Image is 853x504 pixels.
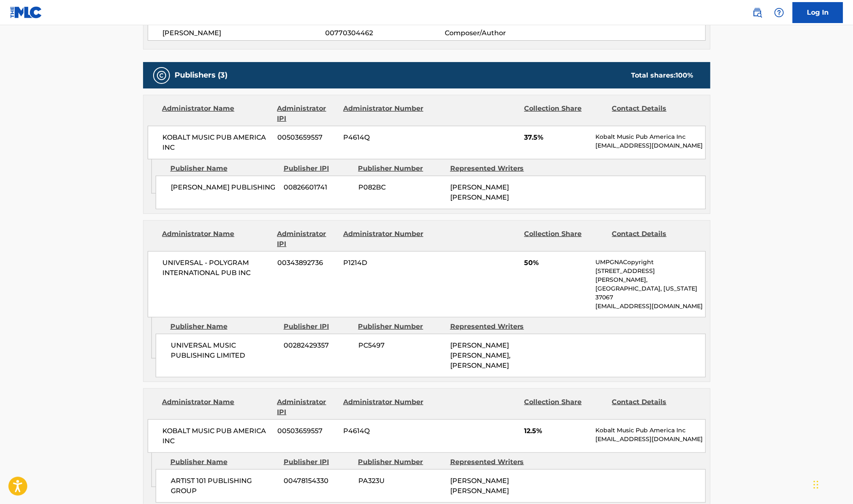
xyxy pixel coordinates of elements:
div: Administrator Name [162,397,271,417]
div: Publisher IPI [284,164,352,174]
span: P4614Q [343,426,425,436]
div: Publisher IPI [284,457,352,467]
span: KOBALT MUSIC PUB AMERICA INC [163,426,271,446]
div: Drag [814,472,819,497]
span: 12.5% [524,426,589,436]
div: Collection Share [524,104,605,124]
span: KOBALT MUSIC PUB AMERICA INC [163,132,271,153]
span: PC5497 [358,340,444,351]
div: Administrator IPI [277,104,337,124]
div: Collection Share [524,397,605,417]
p: [GEOGRAPHIC_DATA], [US_STATE] 37067 [595,284,705,302]
div: Administrator IPI [277,397,337,417]
span: [PERSON_NAME] [PERSON_NAME] [450,183,509,201]
span: ARTIST 101 PUBLISHING GROUP [171,476,278,496]
div: Administrator Number [343,104,425,124]
span: 50% [524,258,589,268]
span: P1214D [343,258,425,268]
span: UNIVERSAL MUSIC PUBLISHING LIMITED [171,340,278,361]
p: Kobalt Music Pub America Inc [595,426,705,435]
span: PA323U [358,476,444,486]
div: Represented Writers [450,322,536,332]
div: Publisher IPI [284,322,352,332]
span: [PERSON_NAME] [PERSON_NAME] [450,477,509,495]
span: P082BC [358,182,444,192]
span: 00343892736 [277,258,337,268]
div: Publisher Number [358,457,444,467]
div: Contact Details [612,397,694,417]
div: Represented Writers [450,164,536,174]
img: search [752,8,762,18]
span: 00503659557 [277,132,337,143]
div: Administrator Number [343,229,425,249]
span: 00503659557 [277,426,337,436]
div: Help [771,4,788,21]
span: 37.5% [524,132,589,143]
p: UMPGNACopyright [595,258,705,267]
p: [STREET_ADDRESS][PERSON_NAME], [595,267,705,284]
div: Administrator Name [162,104,271,124]
p: [EMAIL_ADDRESS][DOMAIN_NAME] [595,302,705,311]
div: Total shares: [631,70,694,81]
div: Collection Share [524,229,605,249]
span: [PERSON_NAME] [PERSON_NAME], [PERSON_NAME] [450,341,511,369]
p: [EMAIL_ADDRESS][DOMAIN_NAME] [595,141,705,150]
p: Kobalt Music Pub America Inc [595,132,705,141]
span: [PERSON_NAME] PUBLISHING [171,182,278,192]
div: Represented Writers [450,457,536,467]
a: Log In [793,2,843,23]
img: MLC Logo [10,6,42,18]
img: Publishers [157,70,167,81]
span: UNIVERSAL - POLYGRAM INTERNATIONAL PUB INC [163,258,271,278]
span: 00478154330 [284,476,352,486]
img: help [774,8,784,18]
div: Publisher Number [358,164,444,174]
span: 100 % [676,71,694,79]
span: 00770304462 [325,28,444,38]
div: Publisher Name [170,457,277,467]
span: 00826601741 [284,182,352,192]
div: Contact Details [612,229,694,249]
h5: Publishers (3) [175,70,228,80]
div: Publisher Name [170,164,277,174]
span: Composer/Author [445,28,553,38]
div: Administrator Name [162,229,271,249]
div: Contact Details [612,104,694,124]
div: Publisher Name [170,322,277,332]
span: [PERSON_NAME] [163,28,326,38]
iframe: Chat Widget [811,464,853,504]
div: Administrator Number [343,397,425,417]
span: P4614Q [343,132,425,143]
a: Public Search [749,4,766,21]
div: Publisher Number [358,322,444,332]
div: Administrator IPI [277,229,337,249]
p: [EMAIL_ADDRESS][DOMAIN_NAME] [595,435,705,444]
span: 00282429357 [284,340,352,351]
